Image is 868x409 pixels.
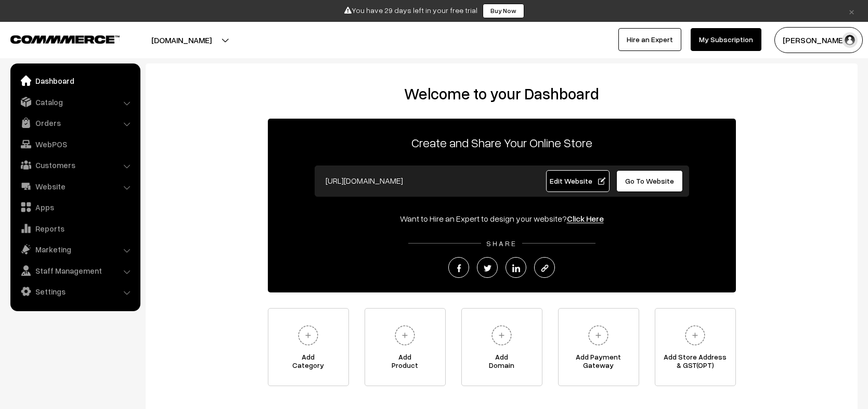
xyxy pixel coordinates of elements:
span: Edit Website [550,176,605,185]
img: COMMMERCE [10,35,120,43]
img: plus.svg [487,321,516,350]
a: × [845,5,859,17]
a: WebPOS [13,135,137,154]
a: Buy Now [483,4,524,18]
a: AddCategory [268,308,349,386]
span: Add Product [365,353,445,374]
a: Reports [13,219,137,238]
a: Add Store Address& GST(OPT) [655,308,736,386]
a: Orders [13,113,137,132]
span: Add Domain [462,353,542,374]
a: Website [13,177,137,196]
a: AddProduct [365,308,446,386]
img: user [842,32,858,48]
span: Add Category [268,353,348,374]
span: Add Store Address & GST(OPT) [655,353,735,374]
img: plus.svg [294,321,322,350]
a: Add PaymentGateway [558,308,639,386]
span: SHARE [481,239,522,248]
a: Settings [13,282,137,301]
a: AddDomain [461,308,542,386]
a: Customers [13,156,137,174]
span: Go To Website [625,176,674,185]
a: Edit Website [546,170,610,192]
div: Want to Hire an Expert to design your website? [268,212,736,225]
a: Click Here [567,213,604,224]
p: Create and Share Your Online Store [268,133,736,152]
a: Go To Website [616,170,683,192]
a: Catalog [13,93,137,111]
img: plus.svg [584,321,613,350]
h2: Welcome to your Dashboard [156,84,847,103]
a: Apps [13,198,137,216]
img: plus.svg [391,321,419,350]
a: Staff Management [13,261,137,280]
a: Marketing [13,240,137,259]
a: COMMMERCE [10,32,101,45]
img: plus.svg [681,321,709,350]
div: You have 29 days left in your free trial [4,4,864,18]
button: [DOMAIN_NAME] [115,27,248,53]
a: Dashboard [13,71,137,90]
a: Hire an Expert [618,28,681,51]
span: Add Payment Gateway [559,353,639,374]
button: [PERSON_NAME] [774,27,863,53]
a: My Subscription [691,28,761,51]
